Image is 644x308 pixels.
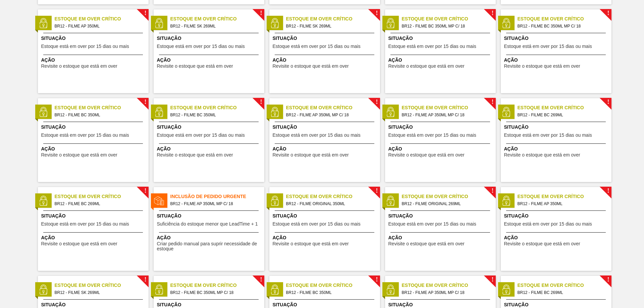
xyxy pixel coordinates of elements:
span: Estoque em Over Crítico [518,15,611,22]
span: Revisite o estoque que está em over [504,64,580,69]
img: status [38,107,48,117]
span: BR12 - FILME SK 269ML [170,22,259,30]
span: Revisite o estoque que está em over [504,152,580,158]
span: Revisite o estoque que está em over [388,152,465,158]
span: Estoque está em over por 15 dias ou mais [273,44,361,49]
img: status [154,18,164,28]
span: Estoque em Over Crítico [55,282,149,289]
span: BR12 - FILME AP 350ML MP C/ 18 [170,200,259,207]
img: status [501,18,511,28]
img: status [270,18,280,28]
span: Estoque está em over por 15 dias ou mais [273,222,361,227]
span: Estoque está em over por 15 dias ou mais [157,44,245,49]
span: BR12 - FILME BC 350ML MP C/ 18 [170,289,259,296]
span: Ação [388,145,494,152]
span: Estoque em Over Crítico [55,15,149,22]
span: ! [376,188,378,193]
span: Ação [388,57,494,64]
span: BR12 - FILME SK 269ML [286,22,375,30]
span: Revisite o estoque que está em over [157,152,233,158]
span: Situação [273,124,378,131]
span: Revisite o estoque que está em over [273,152,349,158]
span: Estoque está em over por 15 dias ou mais [41,133,129,138]
span: Criar pedido manual para suprir necessidade de estoque [157,241,263,252]
span: Ação [157,234,263,241]
span: ! [144,188,146,193]
img: status [270,107,280,117]
span: ! [260,277,262,282]
span: ! [376,100,378,105]
span: BR12 - FILME BC 350ML [170,111,259,119]
span: ! [260,11,262,16]
span: ! [491,277,493,282]
span: ! [491,188,493,193]
span: ! [491,11,493,16]
img: status [154,196,164,206]
img: status [501,285,511,295]
span: Situação [388,124,494,131]
span: Situação [273,212,378,220]
span: ! [607,11,609,16]
span: Ação [41,57,147,64]
span: BR12 - FILME BC 350ML [55,111,143,119]
span: ! [491,100,493,105]
img: status [38,285,48,295]
span: Situação [41,212,147,220]
img: status [270,285,280,295]
span: Revisite o estoque que está em over [504,241,580,246]
span: BR12 - FILME BC 350ML [286,289,375,296]
span: Ação [504,57,610,64]
span: Situação [41,35,147,42]
span: BR12 - FILME AP 350ML MP C/ 18 [402,289,490,296]
span: Ação [388,234,494,241]
span: Ação [504,234,610,241]
span: Situação [157,35,263,42]
span: ! [144,277,146,282]
span: Situação [504,35,610,42]
img: status [501,196,511,206]
span: Estoque está em over por 15 dias ou mais [388,133,476,138]
span: Estoque em Over Crítico [402,104,496,111]
img: status [38,18,48,28]
span: Estoque está em over por 15 dias ou mais [388,222,476,227]
span: BR12 - FILME AP 350ML MP C/ 18 [402,111,490,119]
span: Revisite o estoque que está em over [273,64,349,69]
span: Estoque em Over Crítico [286,193,380,200]
span: Situação [504,124,610,131]
span: BR12 - FILME AP 350ML [55,22,143,30]
span: Estoque em Over Crítico [518,282,611,289]
span: Estoque está em over por 15 dias ou mais [504,133,592,138]
span: ! [607,277,609,282]
img: status [270,196,280,206]
span: Estoque está em over por 15 dias ou mais [157,133,245,138]
span: Estoque em Over Crítico [402,193,496,200]
span: ! [144,11,146,16]
span: Estoque em Over Crítico [402,15,496,22]
span: BR12 - FILME BC 350ML MP C/ 18 [402,22,490,30]
span: ! [607,188,609,193]
span: Suficiência do estoque menor que LeadTime + 1 [157,222,258,227]
span: Inclusão de Pedido Urgente [170,193,264,200]
img: status [501,107,511,117]
span: Estoque está em over por 15 dias ou mais [388,44,476,49]
img: status [154,285,164,295]
img: status [385,285,395,295]
span: ! [376,11,378,16]
span: BR12 - FILME ORIGINAL 350ML [286,200,375,207]
span: Situação [388,212,494,220]
span: Revisite o estoque que está em over [41,64,117,69]
img: status [385,196,395,206]
span: Situação [41,124,147,131]
img: status [38,196,48,206]
span: ! [376,277,378,282]
span: Estoque em Over Crítico [55,193,149,200]
span: ! [607,100,609,105]
span: BR12 - FILME AP 350ML [518,200,606,207]
span: Ação [157,145,263,152]
span: BR12 - FILME SK 269ML [55,289,143,296]
span: Ação [504,145,610,152]
span: Estoque em Over Crítico [286,15,380,22]
span: Ação [41,145,147,152]
span: Estoque em Over Crítico [170,15,264,22]
span: Estoque em Over Crítico [286,104,380,111]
